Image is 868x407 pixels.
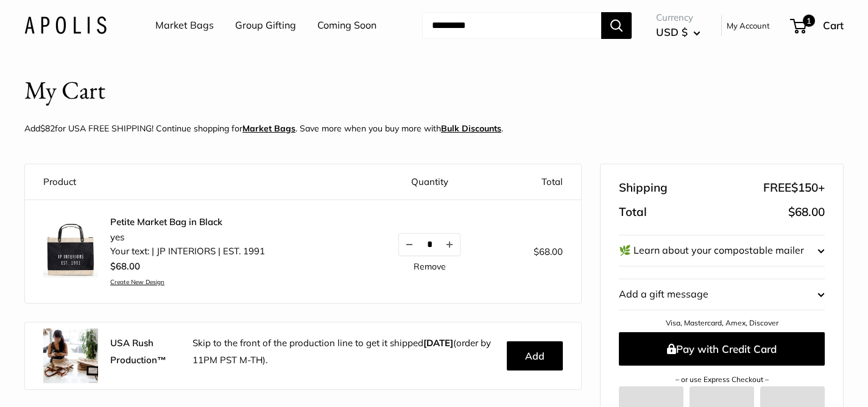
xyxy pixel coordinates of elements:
[619,177,668,199] span: Shipping
[534,246,563,257] span: $68.00
[791,16,844,35] a: 1 Cart
[507,341,563,370] button: Add
[235,16,296,35] a: Group Gifting
[601,12,632,39] button: Search
[439,234,460,256] button: Increase quantity by 1
[791,180,818,195] span: $150
[25,164,365,200] th: Product
[619,332,825,366] button: Pay with Credit Card
[110,337,166,366] strong: USA Rush Production™
[788,204,825,219] span: $68.00
[422,12,601,39] input: Search...
[619,201,647,223] span: Total
[495,164,581,200] th: Total
[24,16,107,34] img: Apolis
[43,329,98,383] img: rush.jpg
[399,234,420,256] button: Decrease quantity by 1
[43,223,98,277] img: description_No need for custom text? Choose this option.
[110,216,265,228] a: Petite Market Bag in Black
[40,123,55,134] span: $82
[763,177,825,199] span: FREE +
[441,123,501,134] u: Bulk Discounts
[414,262,446,271] a: Remove
[365,164,495,200] th: Quantity
[110,278,265,286] a: Create New Design
[727,18,770,33] a: My Account
[619,235,825,266] button: 🌿 Learn about your compostable mailer
[803,15,815,27] span: 1
[823,19,844,32] span: Cart
[676,375,769,384] a: – or use Express Checkout –
[110,231,265,245] li: yes
[619,279,825,310] button: Add a gift message
[656,26,688,38] span: USD $
[656,9,700,26] span: Currency
[656,23,700,42] button: USD $
[110,260,140,272] span: $68.00
[24,120,503,136] p: Add for USA FREE SHIPPING! Continue shopping for . Save more when you buy more with .
[155,16,214,35] a: Market Bags
[110,245,265,259] li: Your text: | JP INTERIORS | EST. 1991
[423,337,453,349] b: [DATE]
[24,72,105,108] h1: My Cart
[666,318,778,327] a: Visa, Mastercard, Amex, Discover
[420,239,439,249] input: Quantity
[242,123,295,134] a: Market Bags
[317,16,376,35] a: Coming Soon
[192,335,498,369] p: Skip to the front of the production line to get it shipped (order by 11PM PST M-TH).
